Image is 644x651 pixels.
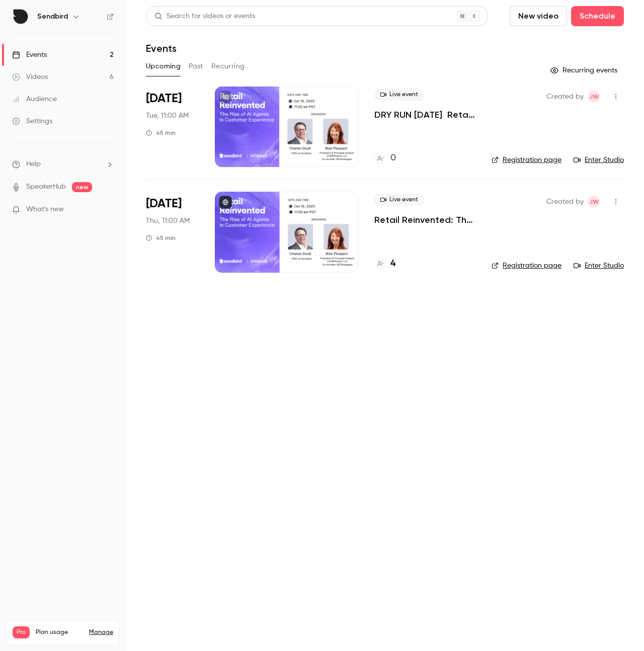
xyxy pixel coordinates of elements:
[510,6,567,26] button: New video
[546,196,584,208] span: Created by
[146,91,182,107] span: [DATE]
[574,155,624,165] a: Enter Studio
[374,214,475,226] a: Retail Reinvented: The Rise of AI Agents in Customer Experience
[146,192,199,272] div: Oct 16 Thu, 11:00 AM (America/Los Angeles)
[146,129,176,137] div: 45 min
[12,50,47,60] div: Events
[390,151,396,165] h4: 0
[374,109,475,121] a: DRY RUN [DATE] Retail Reinvented: The Rise of AI Agents in Customer Experience
[26,159,41,170] span: Help
[36,628,83,636] span: Plan usage
[146,216,190,226] span: Thu, 11:00 AM
[589,196,599,208] span: JW
[37,12,68,22] h6: Sendbird
[102,205,114,214] iframe: Noticeable Trigger
[589,91,599,103] span: JW
[374,89,424,101] span: Live event
[146,58,181,74] button: Upcoming
[374,151,396,165] a: 0
[13,9,29,25] img: Sendbird
[146,111,189,121] span: Tue, 11:00 AM
[588,196,600,208] span: Jackie Wang
[154,11,255,22] div: Search for videos or events
[146,234,176,242] div: 45 min
[546,62,624,78] button: Recurring events
[374,194,424,206] span: Live event
[146,196,182,212] span: [DATE]
[546,91,584,103] span: Created by
[89,628,113,636] a: Manage
[26,182,66,192] a: SpeakerHub
[571,6,624,26] button: Schedule
[492,155,561,165] a: Registration page
[12,94,57,104] div: Audience
[72,182,92,192] span: new
[374,257,395,271] a: 4
[146,87,199,167] div: Oct 7 Tue, 11:00 AM (America/Los Angeles)
[146,42,177,54] h1: Events
[588,91,600,103] span: Jackie Wang
[12,116,52,126] div: Settings
[492,261,561,271] a: Registration page
[574,261,624,271] a: Enter Studio
[13,626,30,638] span: Pro
[189,58,203,74] button: Past
[12,159,114,170] li: help-dropdown-opener
[26,204,64,215] span: What's new
[211,58,245,74] button: Recurring
[12,72,48,82] div: Videos
[390,257,395,271] h4: 4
